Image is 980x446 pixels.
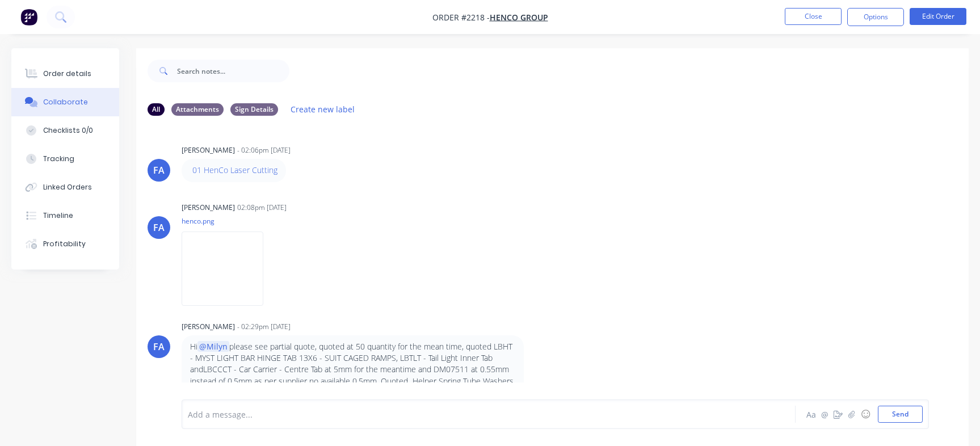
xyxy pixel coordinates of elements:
div: - 02:06pm [DATE] [237,145,291,155]
div: Collaborate [43,97,88,107]
div: Checklists 0/0 [43,125,93,136]
button: ☺ [859,407,872,421]
button: Aa [804,407,818,421]
div: Profitability [43,239,86,249]
button: Send [878,406,923,423]
button: Create new label [285,102,361,117]
div: Timeline [43,211,73,221]
div: [PERSON_NAME] [182,145,235,155]
button: Options [847,8,904,26]
p: Hi please see partial quote, quoted at 50 quantity for the mean time, quoted LBHT - MYST LIGHT BA... [190,341,515,422]
div: Attachments [171,103,224,116]
div: FA [153,163,165,177]
button: Tracking [11,145,119,173]
button: @ [818,407,831,421]
span: Order #2218 - [432,12,490,23]
div: Tracking [43,154,74,164]
p: henco.png [182,216,275,226]
button: Linked Orders [11,173,119,201]
button: Close [785,8,842,25]
input: Search notes... [177,60,289,82]
div: [PERSON_NAME] [182,322,235,332]
a: Henco Group [490,12,548,23]
div: Linked Orders [43,182,92,192]
button: Timeline [11,201,119,230]
img: Factory [20,9,37,26]
a: 01 HenCo Laser Cutting [192,165,277,175]
button: Profitability [11,230,119,258]
div: Sign Details [230,103,278,116]
div: All [148,103,165,116]
button: Checklists 0/0 [11,116,119,145]
div: - 02:29pm [DATE] [237,322,291,332]
button: Edit Order [910,8,966,25]
div: [PERSON_NAME] [182,203,235,213]
div: FA [153,221,165,234]
span: @Milyn [197,341,229,352]
button: Collaborate [11,88,119,116]
div: FA [153,340,165,354]
div: 02:08pm [DATE] [237,203,287,213]
button: Order details [11,60,119,88]
div: Order details [43,69,91,79]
